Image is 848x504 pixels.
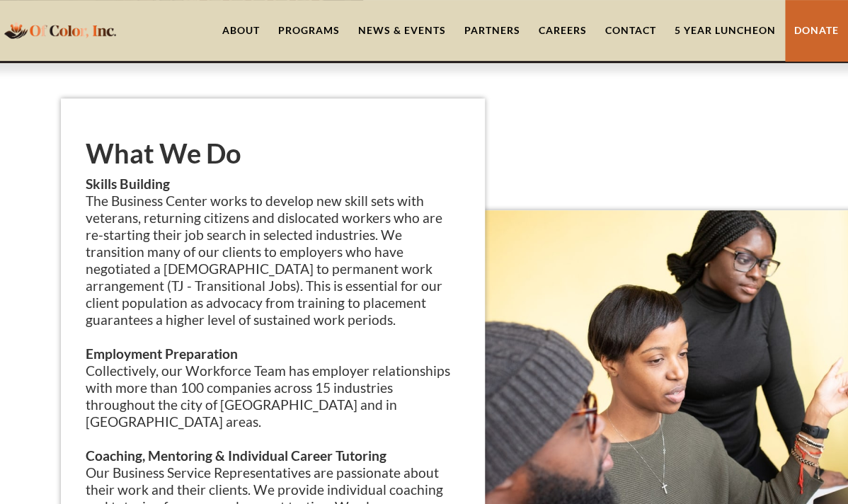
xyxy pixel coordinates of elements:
strong: Skills Building [86,176,170,192]
strong: Coaching, Mentoring & Individual Career Tutoring ‍ [86,447,386,464]
div: Programs [278,23,340,38]
strong: Employment Preparation [86,345,238,362]
h1: What We Do [86,137,460,168]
